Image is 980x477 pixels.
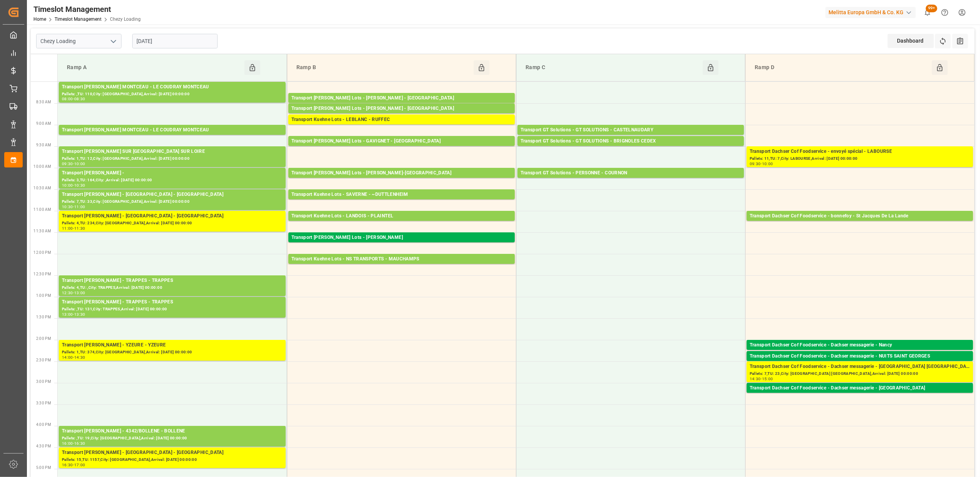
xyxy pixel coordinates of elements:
[291,169,512,177] div: Transport [PERSON_NAME] Lots - [PERSON_NAME]-[GEOGRAPHIC_DATA]
[750,392,970,399] div: Pallets: ,TU: 90,City: [GEOGRAPHIC_DATA],Arrival: [DATE] 00:00:00
[291,234,512,242] div: Transport [PERSON_NAME] Lots - [PERSON_NAME]
[62,457,283,463] div: Pallets: 15,TU: 1157,City: [GEOGRAPHIC_DATA],Arrival: [DATE] 00:00:00
[62,442,73,445] div: 16:00
[62,341,283,349] div: Transport [PERSON_NAME] - YZEURE - YZEURE
[291,255,512,263] div: Transport Kuehne Lots - NS TRANSPORTS - MAUCHAMPS
[36,121,51,126] span: 9:00 AM
[74,356,85,359] div: 14:30
[291,212,512,220] div: Transport Kuehne Lots - LANDOIS - PLAINTEL
[73,442,74,445] div: -
[752,60,932,75] div: Ramp D
[750,156,970,162] div: Pallets: 11,TU: 7,City: LABOURSE,Arrival: [DATE] 00:00:00
[825,7,916,18] div: Melitta Europa GmbH & Co. KG
[36,422,51,427] span: 4:00 PM
[291,177,512,184] div: Pallets: 3,TU: ,City: [GEOGRAPHIC_DATA],Arrival: [DATE] 00:00:00
[36,401,51,405] span: 3:30 PM
[73,313,74,316] div: -
[291,145,512,152] div: Pallets: 10,TU: 1009,City: [GEOGRAPHIC_DATA],Arrival: [DATE] 00:00:00
[36,465,51,470] span: 5:00 PM
[74,291,85,295] div: 13:00
[62,306,283,313] div: Pallets: ,TU: 131,City: TRAPPES,Arrival: [DATE] 00:00:00
[73,356,74,359] div: -
[132,34,218,48] input: DD-MM-YYYY
[762,162,773,166] div: 10:00
[73,184,74,187] div: -
[936,4,953,21] button: Help Center
[73,97,74,101] div: -
[55,17,101,22] a: Timeslot Management
[62,298,283,306] div: Transport [PERSON_NAME] - TRAPPES - TRAPPES
[291,220,512,227] div: Pallets: 3,TU: 217,City: [GEOGRAPHIC_DATA],Arrival: [DATE] 00:00:00
[62,83,283,91] div: Transport [PERSON_NAME] MONTCEAU - LE COUDRAY MONTCEAU
[36,379,51,384] span: 3:00 PM
[919,4,936,21] button: show 100 new notifications
[750,363,970,371] div: Transport Dachser Cof Foodservice - Dachser messagerie - [GEOGRAPHIC_DATA] [GEOGRAPHIC_DATA]
[750,220,970,227] div: Pallets: 11,TU: 35,City: [GEOGRAPHIC_DATA][PERSON_NAME][PERSON_NAME],Arrival: [DATE] 00:00:00
[291,116,512,124] div: Transport Kuehne Lots - LEBLANC - RUFFEC
[762,377,773,381] div: 15:00
[521,137,741,145] div: Transport GT Solutions - GT SOLUTIONS - BRIGNOLES CEDEX
[62,277,283,285] div: Transport [PERSON_NAME] - TRAPPES - TRAPPES
[62,435,283,442] div: Pallets: ,TU: 19,City: [GEOGRAPHIC_DATA],Arrival: [DATE] 00:00:00
[73,463,74,467] div: -
[62,156,283,162] div: Pallets: 1,TU: 12,City: [GEOGRAPHIC_DATA],Arrival: [DATE] 00:00:00
[62,191,283,199] div: Transport [PERSON_NAME] - [GEOGRAPHIC_DATA] - [GEOGRAPHIC_DATA]
[291,102,512,109] div: Pallets: 5,TU: 121,City: [GEOGRAPHIC_DATA],Arrival: [DATE] 00:00:00
[36,34,121,48] input: Type to search/select
[62,212,283,220] div: Transport [PERSON_NAME] - [GEOGRAPHIC_DATA] - [GEOGRAPHIC_DATA]
[926,5,937,12] span: 99+
[291,263,512,270] div: Pallets: 4,TU: 82,City: [GEOGRAPHIC_DATA],Arrival: [DATE] 00:00:00
[74,97,85,101] div: 08:30
[62,177,283,184] div: Pallets: 3,TU: 164,City: ,Arrival: [DATE] 00:00:00
[62,184,73,187] div: 10:00
[62,220,283,227] div: Pallets: 4,TU: 234,City: [GEOGRAPHIC_DATA],Arrival: [DATE] 00:00:00
[33,250,51,255] span: 12:00 PM
[36,444,51,448] span: 4:30 PM
[62,356,73,359] div: 14:00
[291,113,512,119] div: Pallets: ,TU: 472,City: [GEOGRAPHIC_DATA],Arrival: [DATE] 00:00:00
[36,315,51,319] span: 1:30 PM
[291,124,512,130] div: Pallets: 3,TU: 747,City: RUFFEC,Arrival: [DATE] 00:00:00
[62,449,283,457] div: Transport [PERSON_NAME] - [GEOGRAPHIC_DATA] - [GEOGRAPHIC_DATA]
[33,164,51,169] span: 10:00 AM
[36,143,51,147] span: 9:30 AM
[33,272,51,276] span: 12:30 PM
[33,186,51,190] span: 10:30 AM
[74,313,85,316] div: 13:30
[74,227,85,230] div: 11:30
[291,199,512,205] div: Pallets: ,TU: 84,City: ~[GEOGRAPHIC_DATA],Arrival: [DATE] 00:00:00
[291,94,512,102] div: Transport [PERSON_NAME] Lots - [PERSON_NAME] - [GEOGRAPHIC_DATA]
[750,349,970,356] div: Pallets: 1,TU: 26,City: [GEOGRAPHIC_DATA],Arrival: [DATE] 00:00:00
[62,126,283,134] div: Transport [PERSON_NAME] MONTCEAU - LE COUDRAY MONTCEAU
[33,207,51,212] span: 11:00 AM
[73,291,74,295] div: -
[62,169,283,177] div: Transport [PERSON_NAME] -
[74,184,85,187] div: 10:30
[825,5,919,20] button: Melitta Europa GmbH & Co. KG
[521,126,741,134] div: Transport GT Solutions - GT SOLUTIONS - CASTELNAUDARY
[74,205,85,209] div: 11:00
[750,341,970,349] div: Transport Dachser Cof Foodservice - Dachser messagerie - Nancy
[750,212,970,220] div: Transport Dachser Cof Foodservice - bonnefoy - St Jacques De La Lande
[74,463,85,467] div: 17:00
[36,100,51,104] span: 8:30 AM
[521,169,741,177] div: Transport GT Solutions - PERSONNE - COURNON
[62,463,73,467] div: 16:30
[62,205,73,209] div: 10:30
[761,162,762,166] div: -
[73,205,74,209] div: -
[62,134,283,141] div: Pallets: ,TU: 60,City: [GEOGRAPHIC_DATA],Arrival: [DATE] 00:00:00
[33,229,51,233] span: 11:30 AM
[62,97,73,101] div: 08:00
[74,442,85,445] div: 16:30
[291,191,512,199] div: Transport Kuehne Lots - SAVERNE - ~DUTTLENHEIM
[62,162,73,166] div: 09:30
[64,60,245,75] div: Ramp A
[291,137,512,145] div: Transport [PERSON_NAME] Lots - GAVIGNET - [GEOGRAPHIC_DATA]
[33,17,46,22] a: Home
[62,313,73,316] div: 13:00
[107,35,119,47] button: open menu
[750,371,970,377] div: Pallets: 7,TU: 23,City: [GEOGRAPHIC_DATA] [GEOGRAPHIC_DATA],Arrival: [DATE] 00:00:00
[521,177,741,184] div: Pallets: ,TU: 514,City: [GEOGRAPHIC_DATA],Arrival: [DATE] 00:00:00
[291,105,512,113] div: Transport [PERSON_NAME] Lots - [PERSON_NAME] - [GEOGRAPHIC_DATA]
